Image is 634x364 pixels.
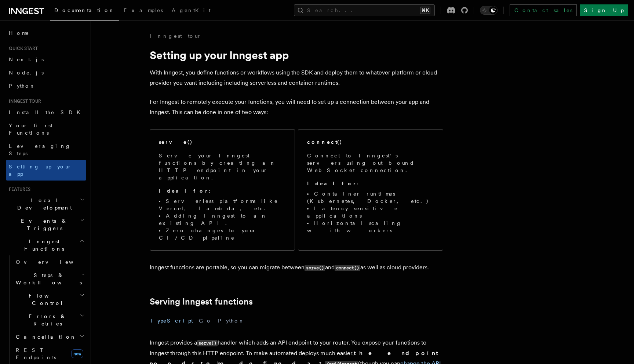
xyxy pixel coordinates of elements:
[9,57,44,62] span: Next.js
[16,259,91,265] span: Overview
[150,68,443,88] p: With Inngest, you define functions or workflows using the SDK and deploy them to whatever platfor...
[197,340,218,346] code: serve()
[119,2,167,20] a: Examples
[159,187,286,194] p: :
[335,265,360,271] code: connect()
[159,227,286,241] li: Zero changes to your CI/CD pipeline
[159,212,286,227] li: Adding Inngest to an existing API.
[6,139,86,160] a: Leveraging Steps
[150,48,443,62] h1: Setting up your Inngest app
[510,4,577,16] a: Contact sales
[13,255,86,269] a: Overview
[307,152,434,174] p: Connect to Inngest's servers using out-bound WebSocket connection.
[6,214,86,235] button: Events & Triggers
[13,292,80,307] span: Flow Control
[6,197,80,211] span: Local Development
[307,180,434,187] p: :
[6,119,86,139] a: Your first Functions
[9,164,72,177] span: Setting up your app
[150,296,253,307] a: Serving Inngest functions
[9,29,29,37] span: Home
[480,6,498,15] button: Toggle dark mode
[50,2,119,21] a: Documentation
[13,310,86,330] button: Errors & Retries
[159,188,209,194] strong: Ideal for
[6,106,86,119] a: Install the SDK
[307,181,357,186] strong: Ideal for
[71,349,83,358] span: new
[150,313,193,329] button: TypeScript
[6,79,86,92] a: Python
[307,205,434,219] li: Latency sensitive applications
[13,272,82,286] span: Steps & Workflows
[54,7,115,13] span: Documentation
[159,138,193,146] h2: serve()
[307,138,342,146] h2: connect()
[6,235,86,255] button: Inngest Functions
[6,26,86,40] a: Home
[6,98,41,104] span: Inngest tour
[16,347,56,360] span: REST Endpoints
[172,7,211,13] span: AgentKit
[9,109,85,115] span: Install the SDK
[307,219,434,234] li: Horizontal scaling with workers
[124,7,163,13] span: Examples
[294,4,435,16] button: Search...⌘K
[13,333,76,341] span: Cancellation
[305,265,325,271] code: serve()
[298,129,443,251] a: connect()Connect to Inngest's servers using out-bound WebSocket connection.Ideal for:Container ru...
[6,45,38,51] span: Quick start
[9,70,44,76] span: Node.js
[13,313,80,327] span: Errors & Retries
[199,313,212,329] button: Go
[6,217,80,232] span: Events & Triggers
[307,190,434,205] li: Container runtimes (Kubernetes, Docker, etc.)
[9,143,71,156] span: Leveraging Steps
[6,66,86,79] a: Node.js
[13,289,86,310] button: Flow Control
[150,32,201,40] a: Inngest tour
[218,313,245,329] button: Python
[159,197,286,212] li: Serverless platforms like Vercel, Lambda, etc.
[420,7,430,14] kbd: ⌘K
[6,53,86,66] a: Next.js
[13,343,86,364] a: REST Endpointsnew
[150,262,443,273] p: Inngest functions are portable, so you can migrate between and as well as cloud providers.
[9,123,52,136] span: Your first Functions
[6,194,86,214] button: Local Development
[6,238,79,252] span: Inngest Functions
[150,129,295,251] a: serve()Serve your Inngest functions by creating an HTTP endpoint in your application.Ideal for:Se...
[9,83,36,89] span: Python
[159,152,286,181] p: Serve your Inngest functions by creating an HTTP endpoint in your application.
[6,160,86,181] a: Setting up your app
[150,97,443,117] p: For Inngest to remotely execute your functions, you will need to set up a connection between your...
[167,2,215,20] a: AgentKit
[13,269,86,289] button: Steps & Workflows
[13,330,86,343] button: Cancellation
[580,4,628,16] a: Sign Up
[6,186,30,192] span: Features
